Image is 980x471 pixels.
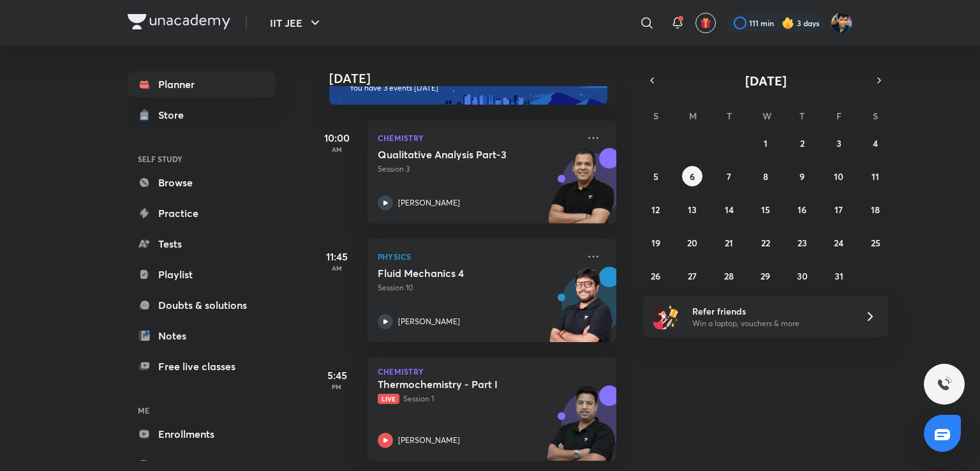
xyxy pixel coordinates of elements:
[128,200,276,226] a: Practice
[834,170,843,183] abbr: October 10, 2025
[763,170,768,183] abbr: October 8, 2025
[661,71,870,89] button: [DATE]
[378,393,578,405] p: Session 1
[378,282,578,294] p: Session 10
[834,237,843,249] abbr: October 24, 2025
[792,265,812,286] button: October 30, 2025
[865,166,886,186] button: October 11, 2025
[653,170,658,183] abbr: October 5, 2025
[865,133,886,153] button: October 4, 2025
[311,368,362,383] h5: 5:45
[311,146,362,153] p: AM
[378,148,537,161] h5: Qualitative Analysis Part-3
[798,204,806,216] abbr: October 16, 2025
[689,110,697,122] abbr: Monday
[690,170,695,183] abbr: October 6, 2025
[398,435,460,446] p: [PERSON_NAME]
[128,262,276,287] a: Playlist
[871,237,880,249] abbr: October 25, 2025
[311,130,362,146] h5: 10:00
[653,304,679,329] img: referral
[687,237,697,249] abbr: October 20, 2025
[829,265,849,286] button: October 31, 2025
[646,232,666,253] button: October 19, 2025
[764,137,768,149] abbr: October 1, 2025
[546,267,616,355] img: unacademy
[128,292,276,318] a: Doubts & solutions
[831,12,852,34] img: SHREYANSH GUPTA
[761,204,770,216] abbr: October 15, 2025
[871,204,880,216] abbr: October 18, 2025
[158,107,191,123] div: Store
[873,137,878,149] abbr: October 4, 2025
[378,163,578,175] p: Session 3
[128,354,276,379] a: Free live classes
[755,166,776,186] button: October 8, 2025
[724,270,734,282] abbr: October 28, 2025
[797,270,808,282] abbr: October 30, 2025
[792,166,812,186] button: October 9, 2025
[865,232,886,253] button: October 25, 2025
[128,231,276,257] a: Tests
[546,148,616,236] img: unacademy
[128,14,230,29] img: Company Logo
[350,83,596,93] p: You have 3 events [DATE]
[682,265,702,286] button: October 27, 2025
[688,270,697,282] abbr: October 27, 2025
[755,199,776,220] button: October 15, 2025
[700,17,711,29] img: avatar
[835,204,843,216] abbr: October 17, 2025
[829,199,849,220] button: October 17, 2025
[378,130,578,146] p: Chemistry
[128,71,276,97] a: Planner
[692,304,849,318] h6: Refer friends
[829,232,849,253] button: October 24, 2025
[378,378,537,391] h5: Thermochemistry - Part I
[128,14,230,33] a: Company Logo
[682,232,702,253] button: October 20, 2025
[725,204,734,216] abbr: October 14, 2025
[761,237,770,249] abbr: October 22, 2025
[398,316,460,327] p: [PERSON_NAME]
[378,368,606,375] p: Chemistry
[873,110,878,122] abbr: Saturday
[745,72,787,89] span: [DATE]
[725,237,733,249] abbr: October 21, 2025
[682,166,702,186] button: October 6, 2025
[646,199,666,220] button: October 12, 2025
[692,318,849,329] p: Win a laptop, vouchers & more
[378,394,399,404] span: Live
[378,249,578,264] p: Physics
[865,199,886,220] button: October 18, 2025
[782,17,794,29] img: streak
[695,13,716,33] button: avatar
[398,197,460,209] p: [PERSON_NAME]
[799,170,805,183] abbr: October 9, 2025
[719,199,739,220] button: October 14, 2025
[836,110,842,122] abbr: Friday
[128,323,276,348] a: Notes
[646,166,666,186] button: October 5, 2025
[719,265,739,286] button: October 28, 2025
[646,265,666,286] button: October 26, 2025
[311,249,362,264] h5: 11:45
[835,270,843,282] abbr: October 31, 2025
[792,232,812,253] button: October 23, 2025
[688,204,697,216] abbr: October 13, 2025
[651,204,660,216] abbr: October 12, 2025
[719,232,739,253] button: October 21, 2025
[128,170,276,195] a: Browse
[799,110,805,122] abbr: Thursday
[378,267,537,280] h5: Fluid Mechanics 4
[727,110,732,122] abbr: Tuesday
[755,232,776,253] button: October 22, 2025
[128,400,276,421] h6: ME
[651,270,660,282] abbr: October 26, 2025
[727,170,731,183] abbr: October 7, 2025
[651,237,660,249] abbr: October 19, 2025
[329,71,629,86] h4: [DATE]
[836,137,842,149] abbr: October 3, 2025
[719,166,739,186] button: October 7, 2025
[262,10,330,36] button: IIT JEE
[653,110,658,122] abbr: Sunday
